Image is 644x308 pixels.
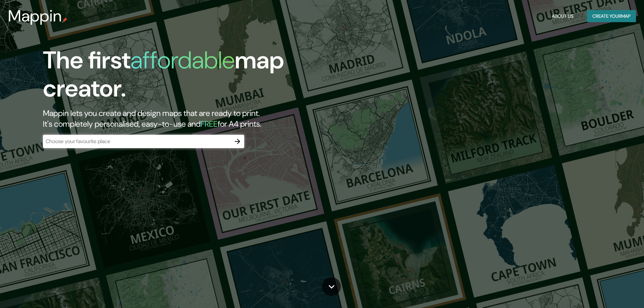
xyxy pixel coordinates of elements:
[8,7,62,25] h3: Mappin
[43,108,365,129] h2: Mappin lets you create and design maps that are ready to print. It's completely personalised, eas...
[584,282,637,301] iframe: Help widget launcher
[43,137,231,145] input: Choose your favourite place
[549,10,576,22] button: About Us
[62,17,67,23] img: mappin-pin
[130,45,235,76] h1: affordable
[43,46,365,108] h1: The first map creator.
[587,10,636,22] button: Create yourmap
[201,119,218,129] h5: FREE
